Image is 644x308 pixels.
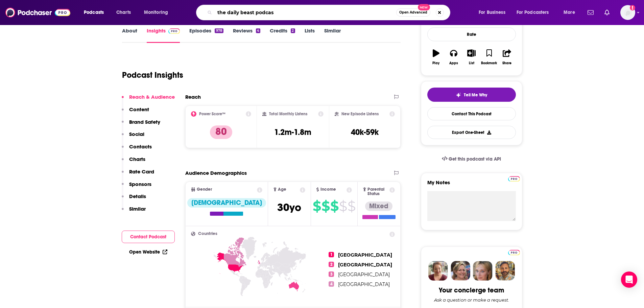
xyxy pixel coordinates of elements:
span: Get this podcast via API [449,156,501,162]
a: Pro website [508,249,520,255]
div: List [469,61,474,65]
img: Podchaser Pro [508,250,520,255]
span: Logged in as Maria.Tullin [620,5,635,20]
a: About [122,27,137,43]
span: $ [330,201,338,212]
span: [GEOGRAPHIC_DATA] [338,262,392,268]
span: 1 [329,252,334,257]
div: Your concierge team [439,286,504,294]
button: open menu [559,7,583,18]
a: Lists [305,27,315,43]
img: User Profile [620,5,635,20]
button: Open AdvancedNew [396,8,430,17]
button: Play [427,45,445,69]
a: InsightsPodchaser Pro [147,27,180,43]
span: New [418,4,430,10]
p: Contacts [129,143,152,150]
div: Mixed [365,202,392,211]
svg: Add a profile image [630,5,635,10]
p: Sponsors [129,181,151,187]
div: Share [502,61,511,65]
img: Jon Profile [495,261,515,281]
span: Parental Status [367,187,388,196]
a: Contact This Podcast [427,107,516,120]
div: [DEMOGRAPHIC_DATA] [187,198,266,208]
img: Sydney Profile [428,261,448,281]
button: Charts [122,156,145,168]
h1: Podcast Insights [122,70,183,80]
span: [GEOGRAPHIC_DATA] [338,271,390,278]
div: 2 [291,28,295,33]
p: Similar [129,206,146,212]
span: Open Advanced [399,11,427,14]
div: Open Intercom Messenger [621,271,637,288]
div: Rate [427,27,516,41]
a: Open Website [129,249,167,255]
a: Show notifications dropdown [585,7,596,18]
button: List [462,45,480,69]
div: Ask a question or make a request. [434,297,509,303]
img: Barbara Profile [451,261,470,281]
p: Reach & Audience [129,94,175,100]
button: open menu [512,7,559,18]
span: Age [278,187,286,192]
img: Podchaser Pro [508,176,520,182]
span: For Business [479,8,505,17]
span: Countries [198,232,217,236]
span: $ [339,201,347,212]
label: My Notes [427,179,516,191]
h2: Reach [185,94,201,100]
h2: Power Score™ [199,112,225,116]
div: 4 [256,28,260,33]
img: Podchaser - Follow, Share and Rate Podcasts [5,6,70,19]
div: Apps [449,61,458,65]
button: Social [122,131,144,143]
button: Content [122,106,149,119]
a: Episodes978 [189,27,223,43]
span: $ [348,201,355,212]
button: Share [498,45,516,69]
h2: New Episode Listens [341,112,379,116]
span: 4 [329,281,334,287]
img: tell me why sparkle [456,92,461,98]
button: Contacts [122,143,152,156]
span: Gender [197,187,212,192]
span: 3 [329,271,334,277]
span: Charts [116,8,131,17]
button: open menu [139,7,177,18]
p: Charts [129,156,145,162]
p: Brand Safety [129,119,160,125]
button: Bookmark [480,45,498,69]
span: 30 yo [277,201,301,214]
button: tell me why sparkleTell Me Why [427,88,516,102]
h3: 1.2m-1.8m [274,127,311,137]
a: Charts [112,7,135,18]
a: Reviews4 [233,27,260,43]
span: $ [321,201,330,212]
span: [GEOGRAPHIC_DATA] [338,281,390,287]
a: Similar [324,27,341,43]
button: Reach & Audience [122,94,175,106]
h2: Audience Demographics [185,170,247,176]
a: Credits2 [270,27,295,43]
div: Search podcasts, credits, & more... [202,5,457,20]
p: Content [129,106,149,113]
button: Show profile menu [620,5,635,20]
h3: 40k-59k [351,127,379,137]
button: Brand Safety [122,119,160,131]
span: Tell Me Why [464,92,487,98]
span: Income [320,187,336,192]
div: Bookmark [481,61,497,65]
span: More [564,8,575,17]
h2: Total Monthly Listens [269,112,307,116]
button: Rate Card [122,168,154,181]
span: Podcasts [84,8,104,17]
span: [GEOGRAPHIC_DATA] [338,252,392,258]
button: Sponsors [122,181,151,193]
a: Get this podcast via API [436,151,507,167]
a: Pro website [508,175,520,182]
span: Monitoring [144,8,168,17]
img: Jules Profile [473,261,493,281]
div: 978 [215,28,223,33]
